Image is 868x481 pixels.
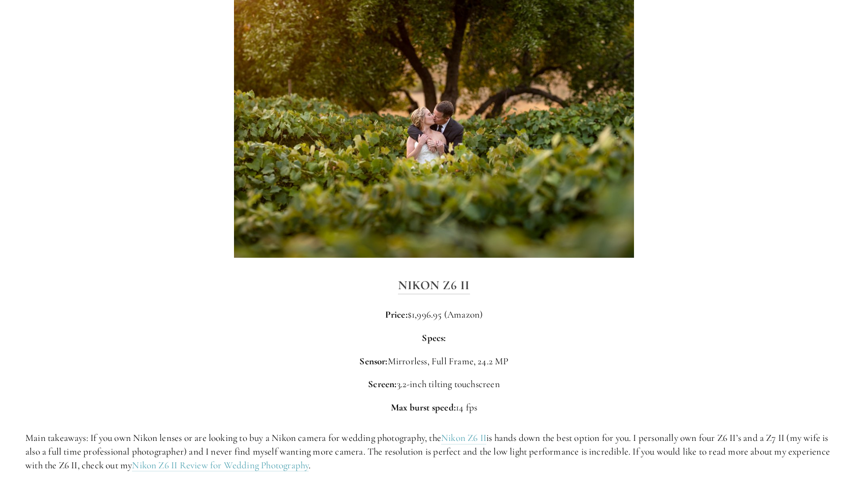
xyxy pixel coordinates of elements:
p: $1,996.95 (Amazon) [25,308,843,322]
strong: Sensor: [359,355,387,367]
strong: Price: [385,308,408,320]
a: Nikon Z6 II [441,432,486,444]
a: Nikon Z6 II [398,278,470,294]
p: Mirrorless, Full Frame, 24.2 MP [25,355,843,368]
a: Nikon Z6 II Review for Wedding Photography [132,459,309,472]
strong: Max burst speed: [391,401,456,413]
p: Main takeaways: If you own Nikon lenses or are looking to buy a Nikon camera for wedding photogra... [25,431,843,472]
p: 14 fps [25,401,843,415]
strong: Screen: [368,378,396,390]
strong: Nikon Z6 II [398,278,470,293]
p: 3.2-inch tilting touchscreen [25,377,843,391]
strong: Specs: [422,332,446,343]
